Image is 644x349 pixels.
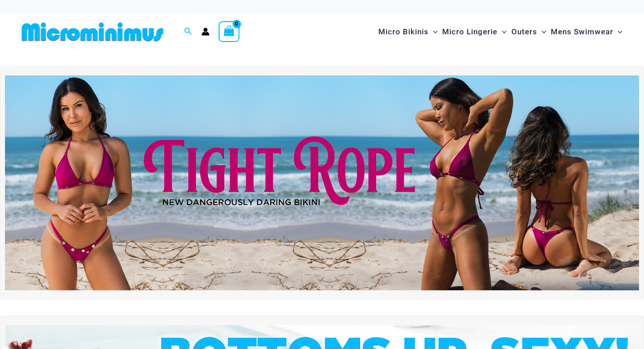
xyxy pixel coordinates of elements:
[497,20,506,43] span: Menu Toggle
[201,28,210,36] a: Account icon link
[613,20,622,43] span: Menu Toggle
[184,26,192,37] a: Search icon link
[375,17,626,47] nav: Site Navigation
[378,20,429,43] span: Micro Bikinis
[440,18,509,46] a: Micro LingerieMenu ToggleMenu Toggle
[219,21,239,42] a: View Shopping Cart, empty
[442,20,497,43] span: Micro Lingerie
[549,18,625,46] a: Mens SwimwearMenu ToggleMenu Toggle
[376,18,440,46] a: Micro BikinisMenu ToggleMenu Toggle
[18,22,167,42] img: MM SHOP LOGO FLAT
[551,20,613,43] span: Mens Swimwear
[509,18,549,46] a: OutersMenu ToggleMenu Toggle
[429,20,438,43] span: Menu Toggle
[537,20,546,43] span: Menu Toggle
[511,20,537,43] span: Outers
[5,75,639,290] img: Tight Rope Pink Bikini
